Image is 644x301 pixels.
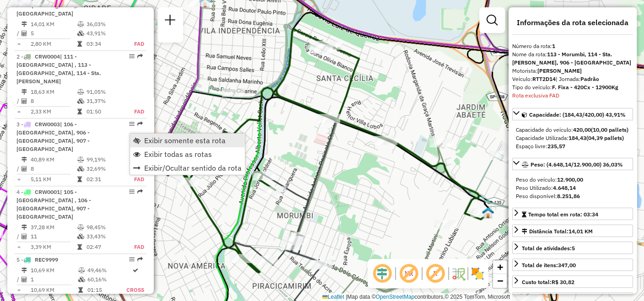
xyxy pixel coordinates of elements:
[77,166,84,172] i: % de utilização da cubagem
[483,11,501,29] a: Exibir filtros
[516,142,629,150] div: Espaço livre:
[22,268,27,273] i: Distância Total
[568,134,586,141] strong: 184,43
[129,54,135,59] em: Opções
[537,67,582,74] strong: [PERSON_NAME]
[137,189,143,194] em: Rota exportada
[16,275,21,284] td: /
[516,176,583,183] span: Peso do veículo:
[553,184,576,191] strong: 4.648,14
[87,266,126,275] td: 49,46%
[586,134,624,141] strong: (04,39 pallets)
[124,242,145,252] td: FAD
[516,184,629,192] div: Peso Utilizado:
[522,261,576,269] div: Total de itens:
[30,175,77,184] td: 5,11 KM
[30,242,77,252] td: 3,39 KM
[130,134,245,147] li: Exibir somente esta rota
[86,164,124,173] td: 32,69%
[129,257,135,262] em: Opções
[130,161,245,175] li: Exibir/Ocultar sentido da rota
[86,223,124,232] td: 98,45%
[532,75,556,82] strong: RTT2D14
[22,21,27,27] i: Distância Total
[144,164,242,172] span: Exibir/Ocultar sentido da rota
[133,268,138,273] i: Rota otimizada
[516,192,629,200] div: Peso disponível:
[556,75,599,82] span: | Jornada:
[16,39,21,48] td: =
[22,157,27,162] i: Distância Total
[86,107,124,116] td: 01:50
[16,256,58,263] span: 5 -
[77,98,84,104] i: % de utilização da cubagem
[424,263,446,285] span: Exibir rótulo
[86,155,124,164] td: 99,19%
[137,54,143,59] em: Rota exportada
[126,285,145,295] td: Cross
[30,155,77,164] td: 40,89 KM
[86,97,124,106] td: 31,37%
[322,294,344,300] a: Leaflet
[86,242,124,252] td: 02:47
[22,277,27,282] i: Total de Atividades
[124,39,145,48] td: FAD
[30,223,77,232] td: 37,28 KM
[22,166,27,172] i: Total de Atividades
[30,275,78,284] td: 1
[512,258,633,271] a: Total de itens:347,00
[78,287,83,293] i: Tempo total em rota
[580,75,599,82] strong: Padrão
[16,232,21,241] td: /
[16,285,21,295] td: =
[573,126,591,133] strong: 420,00
[529,111,626,118] span: Capacidade: (184,43/420,00) 43,91%
[522,227,593,236] div: Distância Total:
[30,39,77,48] td: 2,80 KM
[512,172,633,204] div: Peso: (4.648,14/12.900,00) 36,03%
[124,175,145,184] td: FAD
[512,50,633,67] div: Nome da rota:
[22,234,27,239] i: Total de Atividades
[591,126,628,133] strong: (10,00 pallets)
[516,134,629,142] div: Capacidade Utilizada:
[161,11,179,32] a: Nova sessão e pesquisa
[137,257,143,262] em: Rota exportada
[16,121,90,152] span: | 106 - [GEOGRAPHIC_DATA], 906 - [GEOGRAPHIC_DATA], 907 - [GEOGRAPHIC_DATA]
[512,67,633,75] div: Motorista:
[16,188,91,220] span: | 105 - [GEOGRAPHIC_DATA] , 106 - [GEOGRAPHIC_DATA], 907 - [GEOGRAPHIC_DATA]
[124,107,145,116] td: FAD
[512,208,633,220] a: Tempo total em rota: 03:34
[16,164,21,173] td: /
[552,43,555,49] strong: 1
[512,83,633,91] div: Tipo do veículo:
[77,177,82,182] i: Tempo total em rota
[22,98,27,104] i: Total de Atividades
[130,147,245,161] li: Exibir todas as rotas
[35,188,60,195] span: CRW0001
[35,121,60,128] span: CRW0003
[77,89,84,95] i: % de utilização do peso
[30,29,77,38] td: 5
[557,176,583,183] strong: 12.900,00
[77,109,82,114] i: Tempo total em rota
[398,263,420,285] span: Exibir NR
[512,51,631,66] strong: 113 - Morumbi, 114 - Sta. [PERSON_NAME], 906 - [GEOGRAPHIC_DATA]
[512,158,633,170] a: Peso: (4.648,14/12.900,00) 36,03%
[552,84,618,91] strong: F. Fixa - 420Cx - 12900Kg
[87,275,126,284] td: 60,16%
[16,242,21,252] td: =
[512,42,633,50] div: Número da rota:
[493,260,507,274] a: Zoom in
[129,189,135,194] em: Opções
[346,294,347,300] span: |
[16,175,21,184] td: =
[16,97,21,106] td: /
[35,256,58,263] span: REC9999
[512,242,633,254] a: Total de atividades:5
[512,75,633,83] div: Veículo:
[22,225,27,230] i: Distância Total
[371,263,393,285] span: Ocultar deslocamento
[77,225,84,230] i: % de utilização do peso
[30,20,77,29] td: 14,01 KM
